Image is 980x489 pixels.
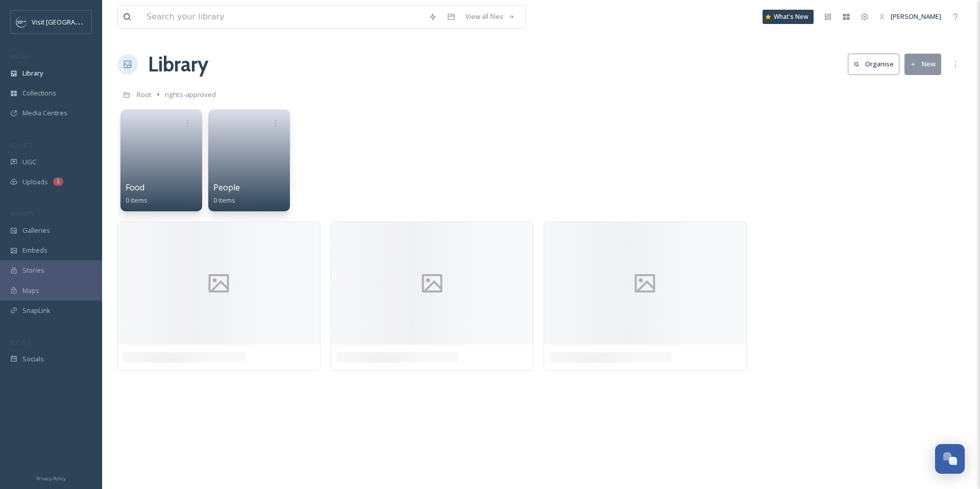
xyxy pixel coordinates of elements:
span: People [213,182,240,193]
a: Organise [848,54,904,75]
span: Stories [22,265,44,275]
span: UGC [22,157,36,167]
a: People0 items [213,183,240,205]
button: Organise [848,54,899,75]
span: Galleries [22,226,50,235]
span: Socials [22,354,44,364]
span: Maps [22,286,39,296]
span: COLLECT [10,141,32,149]
span: Uploads [22,177,48,187]
a: Library [148,49,208,80]
a: rights-approved [165,88,216,101]
button: New [904,54,941,75]
a: View all files [460,7,520,27]
img: c3es6xdrejuflcaqpovn.png [16,17,27,27]
span: Food [126,182,144,193]
span: SnapLink [22,306,51,315]
span: Library [22,68,43,78]
span: WIDGETS [10,210,34,217]
span: Embeds [22,246,47,255]
a: Root [137,88,152,101]
span: 0 items [126,195,148,205]
span: 0 items [213,195,235,205]
span: Root [137,90,152,99]
span: SOCIALS [10,338,31,346]
span: MEDIA [10,53,28,60]
span: Collections [22,88,56,98]
input: Search your library [141,6,424,28]
a: What's New [763,10,814,24]
span: rights-approved [165,90,216,99]
span: Media Centres [22,108,67,118]
a: Privacy Policy [36,472,66,484]
a: [PERSON_NAME] [874,7,946,27]
span: [PERSON_NAME] [891,12,941,21]
div: 1 [53,178,63,186]
span: Privacy Policy [36,475,66,482]
button: Open Chat [935,444,965,474]
span: Visit [GEOGRAPHIC_DATA] [32,17,111,27]
a: Food0 items [126,183,148,205]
